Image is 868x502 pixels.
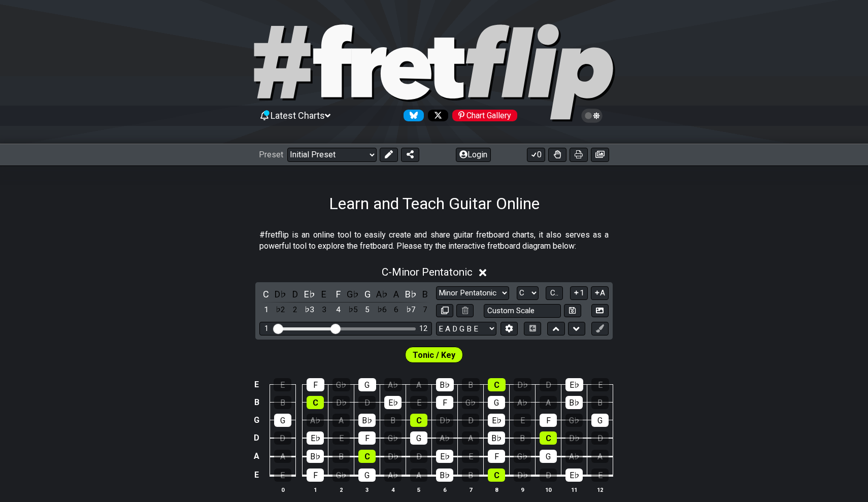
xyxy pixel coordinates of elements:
button: 1 [570,286,587,300]
td: A [251,447,263,466]
div: D [274,431,291,445]
button: Edit Tuning [500,322,518,336]
div: F [488,450,505,463]
th: 3 [354,484,380,495]
div: A♭ [307,414,324,427]
div: D [462,414,479,427]
span: Preset [259,150,283,159]
div: toggle pitch class [390,287,403,301]
button: Create Image [591,304,609,318]
div: toggle pitch class [375,287,388,301]
div: 12 [419,324,427,333]
div: D♭ [514,468,531,482]
div: D♭ [514,378,531,391]
button: Store user defined scale [564,304,581,318]
div: E [410,396,427,409]
div: B [462,378,480,391]
th: 4 [380,484,406,495]
div: B♭ [565,396,583,409]
div: A [462,431,479,445]
div: F [540,414,557,427]
button: 0 [527,148,545,162]
div: D [410,450,427,463]
div: toggle pitch class [346,287,359,301]
div: toggle scale degree [375,303,388,317]
td: G [251,411,263,429]
div: 1 [264,324,269,333]
p: #fretflip is an online tool to easily create and share guitar fretboard charts, it also serves as... [259,229,609,252]
div: toggle pitch class [332,287,345,301]
div: B [384,414,402,427]
div: G♭ [514,450,531,463]
div: B♭ [436,468,453,482]
div: B♭ [436,378,454,391]
div: E♭ [384,396,402,409]
th: 1 [303,484,328,495]
div: G [591,414,609,427]
div: F [307,468,324,482]
div: F [358,431,376,445]
div: B♭ [358,414,376,427]
div: G♭ [565,414,583,427]
div: toggle pitch class [259,287,273,301]
button: Share Preset [401,148,419,162]
div: toggle scale degree [332,303,345,317]
div: E [514,414,531,427]
div: C [488,468,505,482]
div: toggle pitch class [361,287,374,301]
th: 2 [328,484,354,495]
div: G [358,468,376,482]
div: E♭ [436,450,453,463]
div: E [462,450,479,463]
div: A [332,414,350,427]
div: toggle pitch class [419,287,432,301]
div: A♭ [384,378,402,391]
div: C [358,450,376,463]
button: Create image [591,148,609,162]
div: E [591,378,609,391]
div: C [488,378,506,391]
button: Toggle Dexterity for all fretkits [548,148,566,162]
button: Edit Preset [380,148,398,162]
button: First click edit preset to enable marker editing [591,322,609,336]
div: F [307,378,324,391]
div: A♭ [565,450,583,463]
div: B [462,468,479,482]
div: G [488,396,505,409]
div: D♭ [565,431,583,445]
div: B [514,431,531,445]
button: Login [456,148,491,162]
div: toggle scale degree [404,303,417,317]
div: E♭ [565,468,583,482]
div: toggle scale degree [419,303,432,317]
th: 12 [587,484,613,495]
div: G [410,431,427,445]
th: 8 [484,484,510,495]
div: G♭ [332,378,350,391]
div: C [307,396,324,409]
div: C [540,431,557,445]
div: G♭ [384,431,402,445]
span: C.. [550,288,558,297]
div: D [591,431,609,445]
div: A [410,468,427,482]
td: E [251,376,263,394]
th: 11 [561,484,587,495]
div: A [274,450,291,463]
button: Move down [568,322,585,336]
div: toggle pitch class [303,287,316,301]
div: toggle scale degree [303,303,316,317]
td: B [251,393,263,411]
div: toggle scale degree [274,303,287,317]
a: #fretflip at Pinterest [448,110,517,121]
div: A [591,450,609,463]
div: D♭ [384,450,402,463]
div: E♭ [307,431,324,445]
div: D [540,378,557,391]
a: Follow #fretflip at Bluesky [399,110,424,121]
th: 5 [406,484,432,495]
div: toggle scale degree [361,303,374,317]
th: 0 [270,484,295,495]
div: C [410,414,427,427]
button: Move up [547,322,564,336]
